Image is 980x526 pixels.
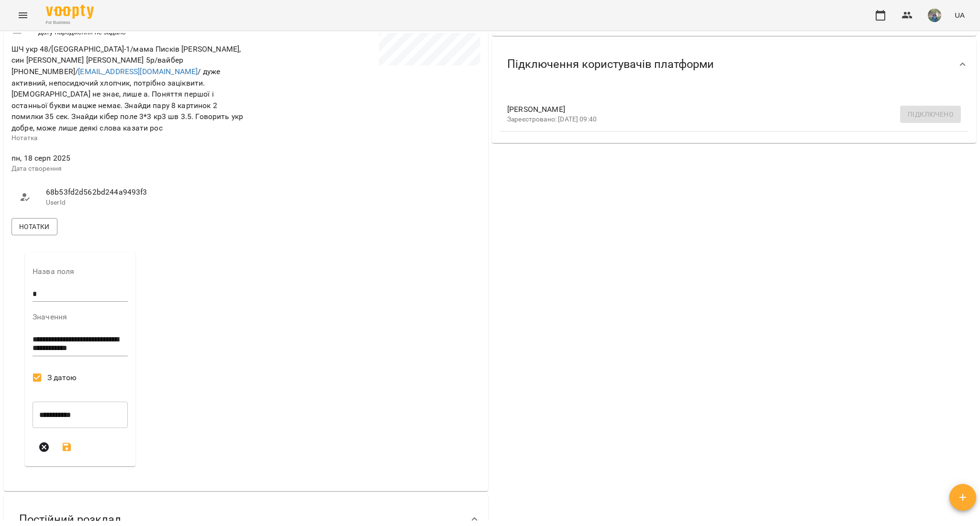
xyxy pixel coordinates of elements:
[492,40,976,89] div: Підключення користувачів платформи
[46,198,236,208] p: UserId
[955,10,965,20] span: UA
[11,164,244,174] p: Дата створення
[11,133,244,143] p: Нотатка
[46,20,94,26] span: For Business
[11,44,243,132] span: ШЧ укр 48/[GEOGRAPHIC_DATA]-1/мама Писків [PERSON_NAME], син [PERSON_NAME] [PERSON_NAME] 5р/вайбе...
[47,372,77,384] span: З датою
[951,6,969,24] button: UA
[11,153,244,164] span: пн, 18 серп 2025
[928,9,941,22] img: de1e453bb906a7b44fa35c1e57b3518e.jpg
[33,313,128,321] label: Значення
[11,218,57,235] button: Нотатки
[19,221,50,232] span: Нотатки
[507,104,946,115] span: [PERSON_NAME]
[46,186,236,198] span: 68b53fd2d562bd244a9493f3
[507,115,946,124] p: Зареєстровано: [DATE] 09:40
[507,57,714,72] span: Підключення користувачів платформи
[33,268,128,275] label: Назва поля
[78,67,198,76] a: [EMAIL_ADDRESS][DOMAIN_NAME]
[11,4,34,27] button: Menu
[46,5,94,19] img: Voopty Logo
